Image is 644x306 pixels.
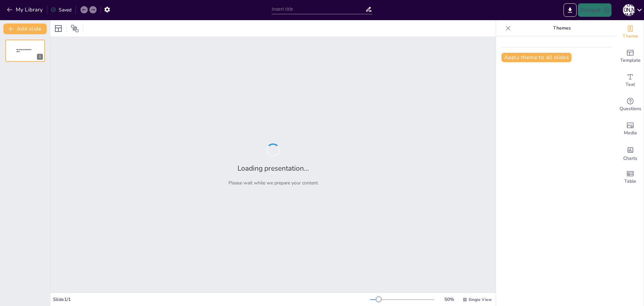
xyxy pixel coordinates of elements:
div: Get real-time input from your audience [617,93,644,117]
h2: Loading presentation... [237,164,309,173]
div: Saved [51,7,71,13]
span: Charts [623,155,637,162]
div: 1 [5,40,45,62]
span: Position [71,25,79,33]
button: Present [578,3,611,17]
button: [PERSON_NAME] [623,3,635,17]
div: 1 [37,54,43,60]
span: Template [620,57,641,64]
input: Insert title [272,4,365,14]
div: Add text boxes [617,69,644,93]
span: Single View [469,297,492,302]
button: Apply theme to all slides [501,53,572,62]
div: Add charts and graphs [617,141,644,165]
span: Text [626,81,635,88]
span: Sendsteps presentation editor [16,49,32,52]
span: Theme [623,33,638,40]
p: Please wait while we prepare your content [228,180,318,186]
span: Questions [620,105,641,113]
p: Themes [514,20,610,36]
div: [PERSON_NAME] [623,4,635,16]
div: Add a table [617,165,644,189]
div: 50 % [441,296,457,303]
div: Layout [53,23,64,34]
div: Add ready made slides [617,44,644,69]
div: Slide 1 / 1 [53,296,370,303]
button: Add slide [3,24,47,34]
span: Table [624,178,636,185]
div: Change the overall theme [617,20,644,44]
div: Add images, graphics, shapes or video [617,117,644,141]
button: My Library [5,4,46,15]
button: Export to PowerPoint [563,3,577,17]
span: Media [624,129,637,137]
